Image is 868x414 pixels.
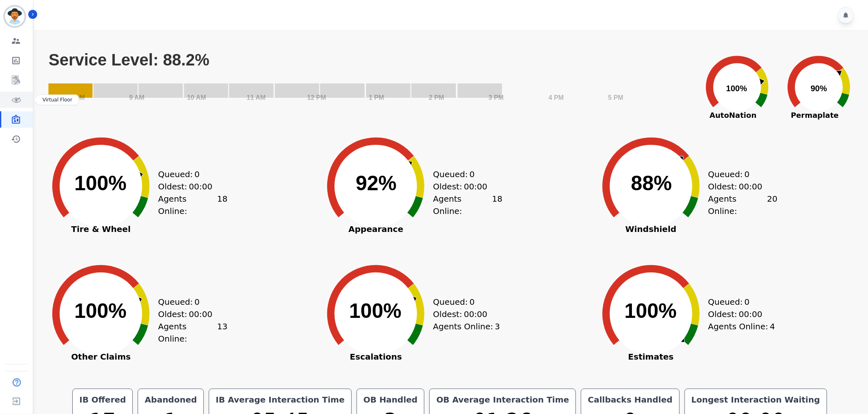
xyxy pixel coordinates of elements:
[433,308,494,320] div: Oldest:
[40,353,162,361] span: Other Claims
[708,296,770,308] div: Queued:
[464,180,488,193] span: 00:00
[69,94,85,101] text: 8 AM
[495,320,500,333] span: 3
[5,7,25,26] img: Bordered avatar
[49,51,210,69] text: Service Level: 88.2%
[492,193,502,217] span: 18
[470,296,475,308] span: 0
[745,296,750,308] span: 0
[247,94,266,101] text: 11 AM
[470,168,475,180] span: 0
[349,299,402,322] text: 100%
[608,94,623,101] text: 5 PM
[770,320,775,333] span: 4
[217,320,228,345] span: 13
[194,168,200,180] span: 0
[590,353,712,361] span: Estimates
[189,180,212,193] span: 00:00
[158,180,219,193] div: Oldest:
[158,193,228,217] div: Agents Online:
[726,84,747,93] text: 100%
[549,94,564,101] text: 4 PM
[739,308,763,320] span: 00:00
[433,296,494,308] div: Queued:
[625,299,677,322] text: 100%
[187,94,206,101] text: 10 AM
[745,168,750,180] span: 0
[158,308,219,320] div: Oldest:
[489,94,504,101] text: 3 PM
[433,180,494,193] div: Oldest:
[690,394,822,405] div: Longest Interaction Waiting
[158,320,228,345] div: Agents Online:
[189,308,212,320] span: 00:00
[74,299,127,322] text: 100%
[78,394,127,405] div: IB Offered
[74,172,127,195] text: 100%
[143,394,199,405] div: Abandoned
[696,110,770,121] span: AutoNation
[307,94,326,101] text: 12 PM
[708,320,778,333] div: Agents Online:
[433,320,502,333] div: Agents Online:
[369,94,384,101] text: 1 PM
[362,394,419,405] div: OB Handled
[586,394,674,405] div: Callbacks Handled
[464,308,488,320] span: 00:00
[429,94,444,101] text: 2 PM
[590,225,712,233] span: Windshield
[739,180,763,193] span: 00:00
[708,308,770,320] div: Oldest:
[217,193,228,217] span: 18
[315,353,437,361] span: Escalations
[48,50,695,112] svg: Service Level: 88.2%
[433,168,494,180] div: Queued:
[631,172,672,195] text: 88%
[129,94,145,101] text: 9 AM
[158,168,219,180] div: Queued:
[811,84,827,93] text: 90%
[194,296,200,308] span: 0
[40,225,162,233] span: Tire & Wheel
[708,193,778,217] div: Agents Online:
[433,193,502,217] div: Agents Online:
[315,225,437,233] span: Appearance
[778,110,852,121] span: Permaplate
[435,394,571,405] div: OB Average Interaction Time
[158,296,219,308] div: Queued:
[767,193,777,217] span: 20
[356,172,397,195] text: 92%
[708,168,770,180] div: Queued:
[214,394,346,405] div: IB Average Interaction Time
[708,180,770,193] div: Oldest:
